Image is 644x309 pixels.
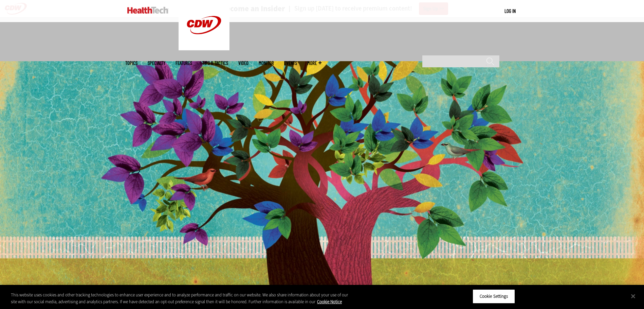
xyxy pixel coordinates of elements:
[504,7,516,15] div: User menu
[125,61,137,66] span: Topics
[176,61,192,66] a: Features
[626,289,641,304] button: Close
[504,8,516,14] a: Log in
[179,45,229,52] a: CDW
[11,292,354,305] div: This website uses cookies and other tracking technologies to enhance user experience and to analy...
[473,289,515,304] button: Cookie Settings
[317,299,342,305] a: More information about your privacy
[259,61,274,66] a: MonITor
[307,61,321,66] span: More
[202,61,228,66] a: Tips & Tactics
[284,61,297,66] a: Events
[148,61,165,66] span: Specialty
[238,61,249,66] a: Video
[127,7,168,14] img: Home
